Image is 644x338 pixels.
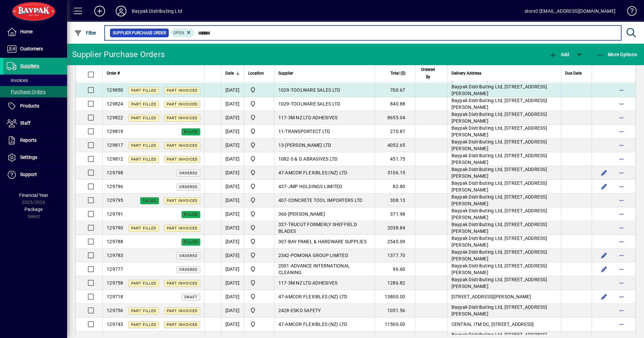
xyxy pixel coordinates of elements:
span: 129817 [107,142,123,148]
span: Baypak - Onekawa [248,320,270,328]
td: [DATE] [221,221,244,235]
td: 4052.65 [375,138,415,152]
td: 3106.15 [375,166,415,180]
button: More options [616,167,627,178]
span: 47 [278,322,284,327]
span: Baypak - Onekawa [248,238,270,246]
span: 129796 [107,184,123,189]
span: Location [248,70,264,77]
span: Ordered [179,254,198,258]
button: More options [616,250,627,261]
td: [STREET_ADDRESS][PERSON_NAME] [447,290,561,304]
span: Ordered [179,171,198,175]
td: Baypak Distributing Ltd, [STREET_ADDRESS][PERSON_NAME] [447,83,561,97]
span: 117 [278,280,287,286]
span: Invoices [7,78,28,83]
td: - [274,138,375,152]
span: Reports [20,137,37,143]
span: Filled [143,199,156,203]
td: - [274,304,375,318]
td: - [274,111,375,125]
td: [DATE] [221,97,244,111]
span: Part Filled [131,281,156,286]
span: Add [549,52,569,57]
td: [DATE] [221,276,244,290]
td: 1286.82 [375,276,415,290]
div: Baypak Distributing Ltd [132,6,182,16]
span: Open [173,31,184,35]
span: [PERSON_NAME] [288,211,325,217]
span: S & G ABRASIVES LTD [291,156,338,162]
span: Filled [184,212,198,217]
td: [DATE] [221,290,244,304]
td: [DATE] [221,111,244,125]
a: Home [3,24,67,40]
div: Date [225,70,240,77]
span: 437 [278,184,287,189]
span: ESKO SAFETY [291,308,321,313]
td: Baypak Distributing Ltd, [STREET_ADDRESS][PERSON_NAME] [447,207,561,221]
div: Supplier Purchase Orders [72,49,165,60]
span: 129824 [107,101,123,107]
span: 117 [278,115,287,120]
td: Baypak Distributing Ltd, [STREET_ADDRESS][PERSON_NAME] [447,180,561,194]
span: 13 [278,142,284,148]
td: Baypak Distributing Ltd, [STREET_ADDRESS][PERSON_NAME] [447,221,561,235]
span: More Options [596,52,637,57]
span: 1029 [278,101,289,107]
td: - [274,194,375,207]
button: Profile [110,5,132,17]
span: Part Filled [131,143,156,148]
td: CENTRAL ITM DC, [STREET_ADDRESS] [447,318,561,331]
td: [DATE] [221,249,244,262]
span: TOOLWARE SALES LTD [291,101,340,107]
div: Total ($) [379,70,412,77]
td: [DATE] [221,318,244,331]
button: More options [616,278,627,288]
span: Part Filled [131,88,156,93]
span: Date [225,70,234,77]
span: Baypak - Onekawa [248,169,270,177]
td: Baypak Distributing Ltd, [STREET_ADDRESS][PERSON_NAME] [447,276,561,290]
button: More options [616,98,627,109]
span: Ordered By [419,66,437,81]
td: 2038.84 [375,221,415,235]
td: [DATE] [221,207,244,221]
span: TRUCUT FORMERLY SHEFFIELD BLADES [278,222,357,234]
span: 129822 [107,115,123,120]
td: - [274,207,375,221]
span: 129812 [107,156,123,162]
span: 129791 [107,211,123,217]
span: 129850 [107,87,123,93]
span: AMCOR FLEXIBLES (NZ) LTD [285,322,347,327]
td: 700.67 [375,83,415,97]
span: Baypak - Onekawa [248,196,270,204]
td: 308.13 [375,194,415,207]
button: More options [616,85,627,95]
span: 327 [278,222,287,227]
a: Invoices [3,75,67,86]
button: More options [616,236,627,247]
td: 371.98 [375,207,415,221]
span: JMP HOLDINGS LIMITED [288,184,342,189]
span: Home [20,29,33,34]
button: More options [616,71,627,82]
span: Ordered [179,267,198,272]
button: Edit [599,264,609,274]
td: [DATE] [221,304,244,318]
button: More options [616,154,627,164]
td: Baypak Distributing Ltd, [STREET_ADDRESS][PERSON_NAME] [447,249,561,262]
td: - [274,290,375,304]
td: Baypak Distributing Ltd, [STREET_ADDRESS][PERSON_NAME] [447,262,561,276]
td: 8655.04 [375,111,415,125]
button: More options [616,126,627,137]
button: More options [616,195,627,206]
td: [DATE] [221,235,244,249]
button: More options [616,140,627,151]
td: 13800.00 [375,290,415,304]
span: Customers [20,46,43,51]
td: Baypak Distributing Ltd, [STREET_ADDRESS][PERSON_NAME] [447,166,561,180]
div: Location [248,70,270,77]
button: More options [616,305,627,316]
span: 129756 [107,308,123,313]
